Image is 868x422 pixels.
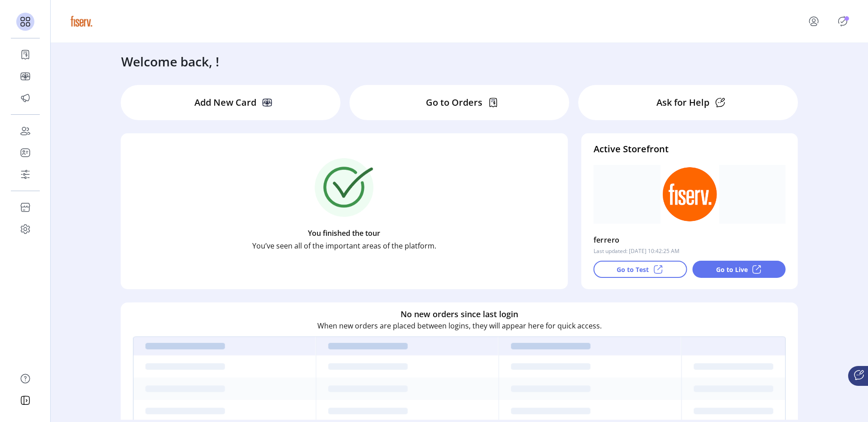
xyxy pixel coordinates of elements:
[194,96,256,109] p: Add New Card
[656,96,709,109] p: Ask for Help
[594,247,679,255] p: Last updated: [DATE] 10:42:25 AM
[69,9,94,34] img: logo
[317,320,602,331] p: When new orders are placed between logins, they will appear here for quick access.
[796,10,835,32] button: menu
[716,265,748,274] p: Go to Live
[252,240,436,251] p: You’ve seen all of the important areas of the platform.
[835,14,850,28] button: Publisher Panel
[121,52,219,71] h3: Welcome back, !
[308,228,380,239] p: You finished the tour
[594,142,786,156] h4: Active Storefront
[426,96,482,109] p: Go to Orders
[401,308,518,320] h6: No new orders since last login
[594,233,620,247] p: ferrero
[617,265,649,274] p: Go to Test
